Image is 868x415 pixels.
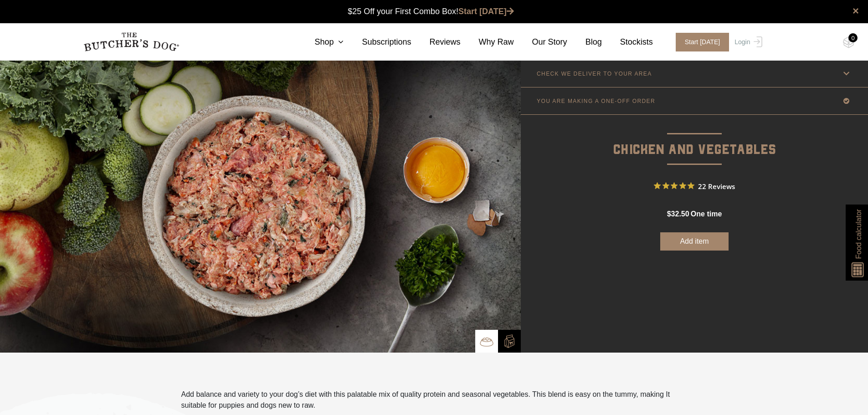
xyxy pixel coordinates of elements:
[660,232,729,251] button: Add item
[344,36,411,48] a: Subscriptions
[537,98,655,104] p: YOU ARE MAKING A ONE-OFF ORDER
[458,7,514,16] a: Start [DATE]
[480,335,493,348] img: TBD_Bowl.png
[843,36,854,48] img: TBD_Cart-Empty.png
[848,33,858,42] div: 0
[654,179,735,193] button: Rated 4.9 out of 5 stars from 22 reviews. Jump to reviews.
[676,33,729,51] span: Start [DATE]
[732,33,762,51] a: Login
[181,389,687,411] p: Add balance and variety to your dog’s diet with this palatable mix of quality protein and seasona...
[853,5,859,16] a: close
[667,33,733,51] a: Start [DATE]
[667,210,671,218] span: $
[671,210,689,218] span: 32.50
[521,60,868,87] a: CHECK WE DELIVER TO YOUR AREA
[691,210,722,218] span: one time
[503,334,516,348] img: TBD_Build-A-Box-2.png
[521,115,868,161] p: Chicken and Vegetables
[537,71,652,77] p: CHECK WE DELIVER TO YOUR AREA
[567,36,602,48] a: Blog
[521,87,868,114] a: YOU ARE MAKING A ONE-OFF ORDER
[296,36,344,48] a: Shop
[461,36,514,48] a: Why Raw
[514,36,567,48] a: Our Story
[411,36,461,48] a: Reviews
[602,36,653,48] a: Stockists
[853,209,864,259] span: Food calculator
[698,179,735,193] span: 22 Reviews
